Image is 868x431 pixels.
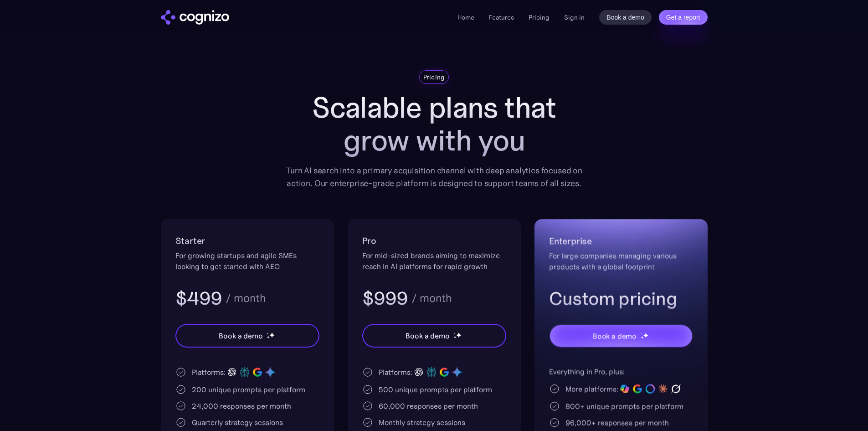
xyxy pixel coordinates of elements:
img: cognizo logo [161,10,229,25]
a: Get a report [659,10,708,25]
h3: $499 [175,286,222,310]
div: Platforms: [379,367,412,378]
img: star [267,336,270,339]
div: Book a demo [219,330,262,341]
a: Features [489,13,514,21]
div: Platforms: [192,367,226,378]
div: Book a demo [406,330,449,341]
div: 60,000 responses per month [379,400,478,411]
div: For mid-sized brands aiming to maximize reach in AI platforms for rapid growth [362,250,506,272]
div: Turn AI search into a primary acquisition channel with deep analytics focused on action. Our ente... [279,164,589,190]
div: 96,000+ responses per month [565,417,669,428]
a: Book a demostarstarstar [362,324,506,348]
img: star [640,336,643,339]
div: 24,000 responses per month [192,400,291,411]
a: Pricing [529,13,550,21]
a: Book a demo [599,10,652,25]
div: Pricing [423,73,445,82]
div: / month [226,293,266,304]
h1: Scalable plans that grow with you [279,91,589,157]
div: Monthly strategy sessions [379,417,465,428]
h3: $999 [362,286,408,310]
h3: Custom pricing [549,287,693,311]
img: star [453,332,455,334]
a: Book a demostarstarstar [175,324,319,348]
div: More platforms: [565,384,618,395]
div: 800+ unique prompts per platform [565,401,683,412]
img: star [642,332,648,338]
div: Quarterly strategy sessions [192,417,283,428]
a: Book a demostarstarstar [549,324,693,348]
a: Home [457,13,474,21]
div: For large companies managing various products with a global footprint [549,250,693,272]
a: Sign in [564,12,585,23]
h2: Starter [175,234,319,248]
a: home [161,10,229,25]
img: star [267,332,268,334]
h2: Pro [362,234,506,248]
img: star [456,332,462,338]
h2: Enterprise [549,234,693,249]
div: For growing startups and agile SMEs looking to get started with AEO [175,250,319,272]
div: / month [411,293,452,304]
img: star [269,332,275,338]
div: Everything in Pro, plus: [549,366,693,377]
div: 500 unique prompts per platform [379,384,492,395]
div: 200 unique prompts per platform [192,384,305,395]
div: Book a demo [592,331,636,342]
img: star [453,336,457,339]
img: star [640,333,642,334]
